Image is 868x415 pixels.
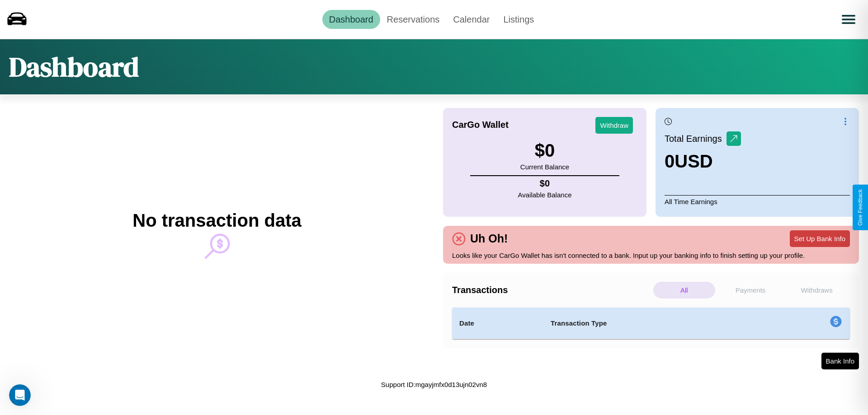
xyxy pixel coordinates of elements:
[518,189,572,201] p: Available Balance
[380,10,447,29] a: Reservations
[381,378,487,391] p: Support ID: mgayjmfx0d13ujn02vn8
[9,48,139,85] h1: Dashboard
[720,282,782,298] p: Payments
[496,10,541,29] a: Listings
[518,178,572,189] h4: $ 0
[786,282,848,298] p: Withdraws
[836,7,861,32] button: Open menu
[466,232,512,245] h4: Uh Oh!
[653,282,715,298] p: All
[452,308,850,339] table: simple table
[857,189,863,226] div: Give Feedback
[821,353,859,369] button: Bank Info
[452,120,509,130] h4: CarGo Wallet
[551,318,756,329] h4: Transaction Type
[665,131,726,147] p: Total Earnings
[132,210,301,231] h2: No transaction data
[595,117,633,134] button: Withdraw
[9,384,31,406] iframe: Intercom live chat
[322,10,380,29] a: Dashboard
[520,161,569,173] p: Current Balance
[520,140,569,161] h3: $ 0
[452,285,651,295] h4: Transactions
[790,230,850,247] button: Set Up Bank Info
[446,10,496,29] a: Calendar
[459,318,536,329] h4: Date
[452,249,850,261] p: Looks like your CarGo Wallet has isn't connected to a bank. Input up your banking info to finish ...
[665,151,741,172] h3: 0 USD
[665,195,850,208] p: All Time Earnings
